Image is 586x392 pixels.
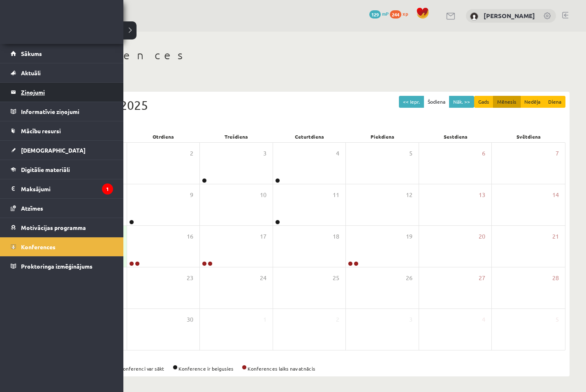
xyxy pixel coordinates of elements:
span: Mācību resursi [21,127,61,135]
span: 129 [369,10,381,19]
span: [DEMOGRAPHIC_DATA] [21,146,86,154]
a: [PERSON_NAME] [484,12,535,20]
a: Motivācijas programma [11,218,113,237]
span: 28 [552,274,559,283]
span: 1 [263,315,266,324]
span: Sākums [21,50,42,57]
span: 4 [482,315,485,324]
button: Mēnesis [493,96,521,108]
span: 30 [187,315,193,324]
div: Septembris 2025 [53,96,565,114]
span: 19 [406,232,412,241]
a: Maksājumi1 [11,179,113,198]
h1: Konferences [49,48,570,62]
div: Ceturtdiena [273,131,346,142]
legend: Maksājumi [21,179,113,198]
span: 21 [552,232,559,241]
div: Otrdiena [127,131,200,142]
span: 14 [552,190,559,199]
span: Digitālie materiāli [21,166,70,173]
a: Aktuāli [11,63,113,82]
span: 25 [333,274,339,283]
a: Sākums [11,44,113,63]
span: Motivācijas programma [21,224,86,231]
div: Piekdiena [346,131,419,142]
div: Konference ir aktīva Konferenci var sākt Konference ir beigusies Konferences laiks nav atnācis [53,365,565,372]
a: Informatīvie ziņojumi [11,102,113,121]
a: Ziņojumi [11,83,113,102]
span: 11 [333,190,339,199]
span: Proktoringa izmēģinājums [21,262,93,270]
span: 26 [406,274,412,283]
span: 17 [260,232,266,241]
span: 7 [556,149,559,158]
a: Digitālie materiāli [11,160,113,179]
span: 5 [556,315,559,324]
i: 1 [102,183,113,195]
span: 6 [482,149,485,158]
span: 23 [187,274,193,283]
span: 3 [263,149,266,158]
a: Konferences [11,237,113,256]
span: 2 [336,315,339,324]
span: Aktuāli [21,69,41,77]
span: 13 [479,190,485,199]
div: Trešdiena [200,131,273,142]
button: Diena [544,96,565,108]
span: 12 [406,190,412,199]
span: 20 [479,232,485,241]
span: 24 [260,274,266,283]
span: 16 [187,232,193,241]
a: Rīgas 1. Tālmācības vidusskola [9,14,75,35]
a: 244 xp [390,10,412,17]
button: Gads [474,96,493,108]
button: Nedēļa [520,96,544,108]
span: 9 [190,190,193,199]
button: Nāk. >> [449,96,474,108]
img: Kirils Ivaņeckis [470,12,478,21]
div: Sestdiena [419,131,492,142]
span: mP [382,10,389,17]
button: << Iepr. [399,96,424,108]
span: 10 [260,190,266,199]
a: Proktoringa izmēģinājums [11,257,113,276]
a: [DEMOGRAPHIC_DATA] [11,141,113,160]
legend: Ziņojumi [21,83,113,102]
a: Mācību resursi [11,121,113,140]
span: 3 [409,315,412,324]
span: Atzīmes [21,204,43,212]
a: 129 mP [369,10,389,17]
span: 5 [409,149,412,158]
span: 4 [336,149,339,158]
span: 18 [333,232,339,241]
a: Atzīmes [11,199,113,218]
span: 244 [390,10,401,19]
button: Šodiena [424,96,449,108]
span: xp [403,10,408,17]
span: 2 [190,149,193,158]
legend: Informatīvie ziņojumi [21,102,113,121]
span: 27 [479,274,485,283]
span: Konferences [21,243,56,251]
div: Svētdiena [492,131,565,142]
